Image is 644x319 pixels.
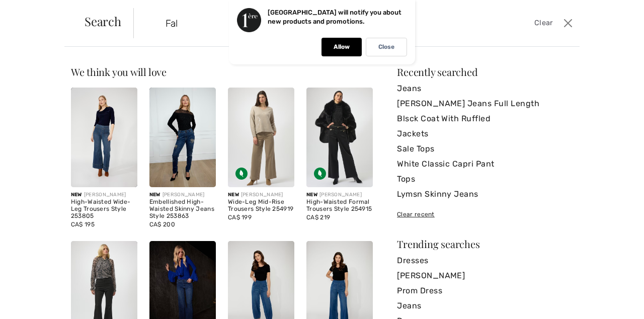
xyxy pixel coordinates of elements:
[306,191,373,199] div: [PERSON_NAME]
[397,172,573,187] a: Tops
[71,191,137,199] div: [PERSON_NAME]
[534,18,553,29] span: Clear
[306,192,317,198] span: New
[314,168,326,180] img: Sustainable Fabric
[397,298,573,313] a: Jeans
[397,210,573,219] div: Clear recent
[71,88,137,187] img: High-Waisted Wide-Leg Trousers Style 253805. Blue
[149,221,175,228] span: CA$ 200
[306,88,373,187] img: High-Waisted Formal Trousers Style 254915. Black
[268,9,401,25] p: [GEOGRAPHIC_DATA] will notify you about new products and promotions.
[306,199,373,213] div: High-Waisted Formal Trousers Style 254915
[397,268,573,283] a: [PERSON_NAME]
[228,214,252,221] span: CA$ 199
[334,43,350,51] p: Allow
[71,199,137,219] div: High-Waisted Wide-Leg Trousers Style 253805
[397,253,573,268] a: Dresses
[378,43,394,51] p: Close
[158,8,460,38] input: TYPE TO SEARCH
[85,15,121,27] span: Search
[397,96,573,111] a: [PERSON_NAME] Jeans Full Length
[235,168,248,180] img: Sustainable Fabric
[149,191,216,199] div: [PERSON_NAME]
[71,65,167,78] span: We think you will love
[228,192,239,198] span: New
[149,192,160,198] span: New
[228,199,294,213] div: Wide-Leg Mid-Rise Trousers Style 254919
[228,191,294,199] div: [PERSON_NAME]
[71,192,82,198] span: New
[397,156,573,172] a: White Classic Capri Pant
[228,88,294,187] img: Wide-Leg Mid-Rise Trousers Style 254919. Fawn
[306,214,330,221] span: CA$ 219
[397,141,573,156] a: Sale Tops
[71,221,95,228] span: CA$ 195
[397,239,573,249] div: Trending searches
[397,81,573,96] a: Jeans
[397,67,573,77] div: Recently searched
[397,187,573,202] a: Lymsn Skinny Jeans
[560,15,576,31] button: Close
[149,88,216,187] img: Embellished High-Waisted Skinny Jeans Style 253863. Blue
[149,199,216,219] div: Embellished High-Waisted Skinny Jeans Style 253863
[397,111,573,126] a: Blsck Coat With Ruffled
[397,283,573,298] a: Prom Dress
[397,126,573,141] a: Jackets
